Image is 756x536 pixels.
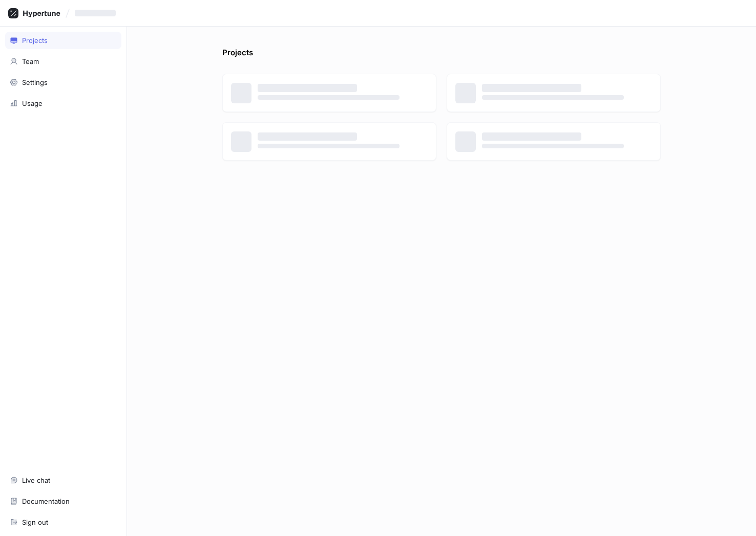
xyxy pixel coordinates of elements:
[71,5,124,21] button: ‌
[5,74,121,91] a: Settings
[22,99,43,107] div: Usage
[482,84,581,92] span: ‌
[22,57,39,65] div: Team
[222,47,253,63] p: Projects
[22,518,48,526] div: Sign out
[22,476,50,484] div: Live chat
[482,95,624,100] span: ‌
[5,95,121,112] a: Usage
[75,10,116,16] span: ‌
[5,32,121,49] a: Projects
[5,53,121,70] a: Team
[258,95,400,100] span: ‌
[258,84,357,92] span: ‌
[482,132,581,141] span: ‌
[22,78,48,86] div: Settings
[22,497,70,505] div: Documentation
[482,144,624,148] span: ‌
[22,36,48,44] div: Projects
[258,132,357,141] span: ‌
[5,493,121,510] a: Documentation
[258,144,400,148] span: ‌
